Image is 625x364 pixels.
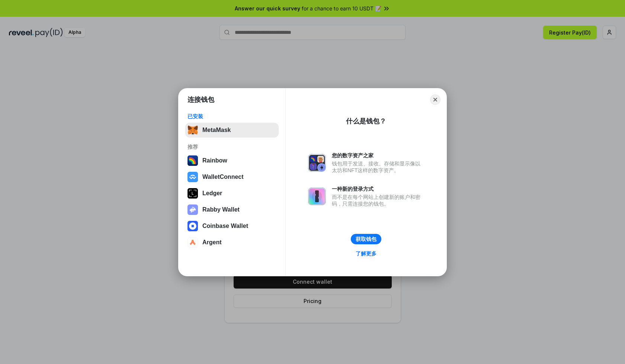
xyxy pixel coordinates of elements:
[332,152,424,159] div: 您的数字资产之家
[202,190,222,197] div: Ledger
[187,125,198,135] img: svg+xml,%3Csvg%20fill%3D%22none%22%20height%3D%2233%22%20viewBox%3D%220%200%2035%2033%22%20width%...
[351,249,381,258] a: 了解更多
[185,170,279,184] button: WalletConnect
[202,157,227,164] div: Rainbow
[187,237,198,248] img: svg+xml,%3Csvg%20width%3D%2228%22%20height%3D%2228%22%20viewBox%3D%220%200%2028%2028%22%20fill%3D...
[187,221,198,231] img: svg+xml,%3Csvg%20width%3D%2228%22%20height%3D%2228%22%20viewBox%3D%220%200%2028%2028%22%20fill%3D...
[351,234,381,244] button: 获取钱包
[187,144,276,150] div: 推荐
[202,174,244,180] div: WalletConnect
[187,113,276,120] div: 已安装
[332,160,424,174] div: 钱包用于发送、接收、存储和显示像以太坊和NFT这样的数字资产。
[356,236,376,242] div: 获取钱包
[185,186,279,201] button: Ledger
[202,223,248,229] div: Coinbase Wallet
[332,186,424,192] div: 一种新的登录方式
[202,127,231,133] div: MetaMask
[187,155,198,166] img: svg+xml,%3Csvg%20width%3D%22120%22%20height%3D%22120%22%20viewBox%3D%220%200%20120%20120%22%20fil...
[332,194,424,207] div: 而不是在每个网站上创建新的账户和密码，只需连接您的钱包。
[430,94,440,105] button: Close
[185,235,279,250] button: Argent
[187,172,198,182] img: svg+xml,%3Csvg%20width%3D%2228%22%20height%3D%2228%22%20viewBox%3D%220%200%2028%2028%22%20fill%3D...
[346,117,386,126] div: 什么是钱包？
[356,250,376,257] div: 了解更多
[187,188,198,199] img: svg+xml,%3Csvg%20xmlns%3D%22http%3A%2F%2Fwww.w3.org%2F2000%2Fsvg%22%20width%3D%2228%22%20height%3...
[202,206,240,213] div: Rabby Wallet
[185,123,279,138] button: MetaMask
[187,95,214,104] h1: 连接钱包
[187,204,198,215] img: svg+xml,%3Csvg%20xmlns%3D%22http%3A%2F%2Fwww.w3.org%2F2000%2Fsvg%22%20fill%3D%22none%22%20viewBox...
[185,202,279,217] button: Rabby Wallet
[308,154,326,172] img: svg+xml,%3Csvg%20xmlns%3D%22http%3A%2F%2Fwww.w3.org%2F2000%2Fsvg%22%20fill%3D%22none%22%20viewBox...
[185,153,279,168] button: Rainbow
[308,187,326,205] img: svg+xml,%3Csvg%20xmlns%3D%22http%3A%2F%2Fwww.w3.org%2F2000%2Fsvg%22%20fill%3D%22none%22%20viewBox...
[185,219,279,233] button: Coinbase Wallet
[202,239,222,246] div: Argent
